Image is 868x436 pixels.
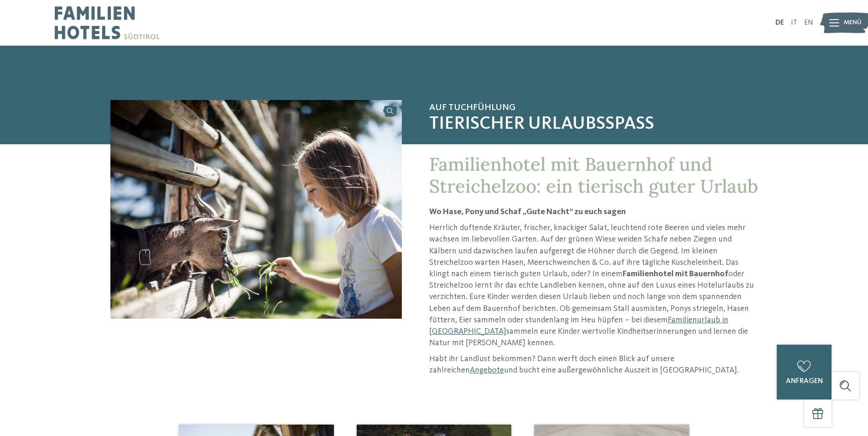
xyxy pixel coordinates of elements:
[804,19,813,26] a: EN
[429,113,758,135] span: Tierischer Urlaubsspaß
[470,366,504,374] a: Angebote
[791,19,797,26] a: IT
[623,270,728,278] strong: Familienhotel mit Bauernhof
[429,353,758,376] p: Habt ihr Landlust bekommen? Dann werft doch einen Blick auf unsere zahlreichen und bucht eine auß...
[786,378,823,385] span: anfragen
[429,316,728,336] a: Familienurlaub in [GEOGRAPHIC_DATA]
[777,345,832,399] a: anfragen
[844,18,862,27] span: Menü
[775,19,784,26] a: DE
[429,152,758,198] span: Familienhotel mit Bauernhof und Streichelzoo: ein tierisch guter Urlaub
[429,102,758,113] span: Auf Tuchfühlung
[110,100,402,319] img: Familienhotel mit Bauernhof: ein Traum wird wahr
[429,222,758,349] p: Herrlich duftende Kräuter, frischer, knackiger Salat, leuchtend rote Beeren und vieles mehr wachs...
[429,208,626,216] strong: Wo Hase, Pony und Schaf „Gute Nacht“ zu euch sagen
